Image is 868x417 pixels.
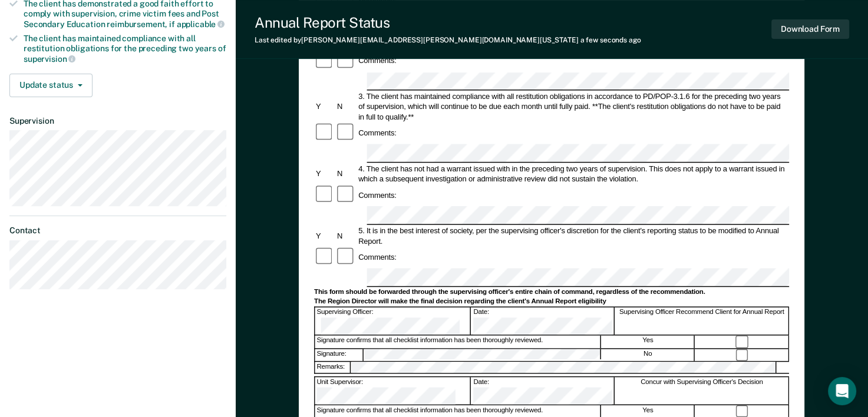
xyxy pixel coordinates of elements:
div: 5. It is in the best interest of society, per the supervising officer's discretion for the client... [357,226,790,246]
div: Y [314,230,335,240]
div: The Region Director will make the final decision regarding the client's Annual Report eligibility [314,297,789,306]
div: Date: [472,307,615,335]
div: Y [314,101,335,111]
div: Supervising Officer Recommend Client for Annual Report [615,307,789,335]
dt: Contact [9,226,226,236]
span: a few seconds ago [580,36,641,44]
div: Signature: [315,349,364,362]
div: 3. The client has maintained compliance with all restitution obligations in accordance to PD/POP-... [357,91,790,122]
div: No [602,349,695,362]
div: Signature confirms that all checklist information has been thoroughly reviewed. [315,336,601,348]
div: Open Intercom Messenger [828,377,856,405]
span: applicable [177,19,225,29]
div: N [335,101,357,111]
button: Update status [9,74,93,97]
div: Date: [472,377,615,404]
div: Comments: [357,128,398,138]
div: N [335,168,357,178]
div: Comments: [357,56,398,66]
div: Last edited by [PERSON_NAME][EMAIL_ADDRESS][PERSON_NAME][DOMAIN_NAME][US_STATE] [255,36,641,44]
div: 4. The client has not had a warrant issued with in the preceding two years of supervision. This d... [357,163,790,184]
div: Y [314,168,335,178]
div: Concur with Supervising Officer's Decision [615,377,789,404]
div: The client has maintained compliance with all restitution obligations for the preceding two years of [24,34,226,64]
span: supervision [24,54,75,64]
div: Unit Supervisor: [315,377,471,404]
div: Yes [602,336,695,348]
button: Download Form [771,19,849,39]
div: N [335,230,357,240]
div: Supervising Officer: [315,307,471,335]
div: Annual Report Status [255,14,641,31]
div: Comments: [357,252,398,262]
div: Remarks: [315,362,351,373]
div: Comments: [357,190,398,200]
div: This form should be forwarded through the supervising officer's entire chain of command, regardle... [314,287,789,296]
dt: Supervision [9,116,226,126]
